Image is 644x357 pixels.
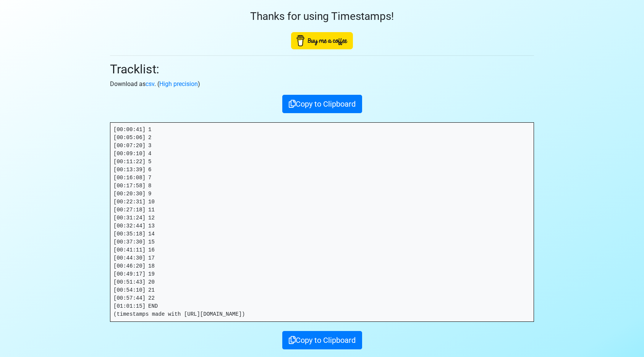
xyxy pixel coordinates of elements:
a: csv [146,80,154,88]
img: Buy Me A Coffee [291,32,353,49]
button: Copy to Clipboard [282,331,362,349]
h3: Thanks for using Timestamps! [110,10,534,23]
button: Copy to Clipboard [282,95,362,113]
h2: Tracklist: [110,62,534,76]
pre: [00:00:41] 1 [00:05:06] 2 [00:07:20] 3 [00:09:10] 4 [00:11:22] 5 [00:13:39] 6 [00:16:08] 7 [00:17... [110,123,534,321]
a: High precision [159,80,198,88]
p: Download as . ( ) [110,80,534,89]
